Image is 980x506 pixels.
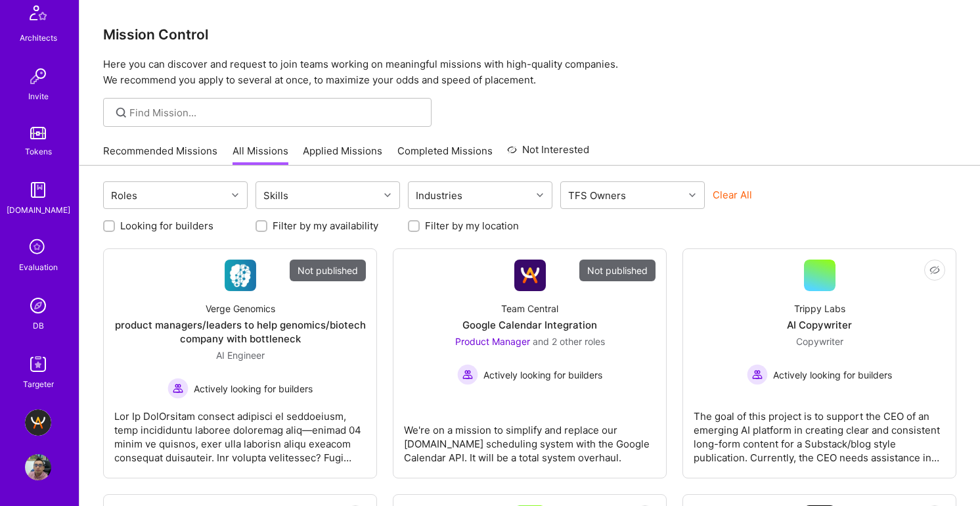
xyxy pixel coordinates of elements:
span: AI Engineer [216,350,265,361]
div: Architects [20,31,57,45]
i: icon Chevron [689,192,696,198]
img: Admin Search [25,292,51,319]
div: The goal of this project is to support the CEO of an emerging AI platform in creating clear and c... [694,399,945,465]
input: Find Mission... [129,106,422,120]
img: Invite [25,63,51,89]
img: Actively looking for builders [457,364,478,385]
a: All Missions [233,144,288,166]
div: product managers/leaders to help genomics/biotech company with bottleneck [114,318,366,346]
div: Lor Ip DolOrsitam consect adipisci el seddoeiusm, temp incididuntu laboree doloremag aliq—enimad ... [114,399,366,465]
i: icon Chevron [537,192,543,198]
span: Actively looking for builders [773,368,892,382]
img: User Avatar [25,454,51,480]
label: Filter by my availability [273,219,378,233]
a: User Avatar [22,454,55,480]
i: icon Chevron [232,192,238,198]
a: Completed Missions [397,144,493,166]
div: Verge Genomics [206,302,275,315]
div: Google Calendar Integration [462,318,597,332]
label: Filter by my location [425,219,519,233]
div: Roles [108,186,141,205]
div: Evaluation [19,260,58,274]
button: Clear All [713,188,752,202]
div: Skills [260,186,292,205]
img: A.Team - Grow A.Team's Community & Demand [25,409,51,436]
i: icon Chevron [384,192,391,198]
a: A.Team - Grow A.Team's Community & Demand [22,409,55,436]
a: Not publishedCompany LogoTeam CentralGoogle Calendar IntegrationProduct Manager and 2 other roles... [404,260,656,467]
img: Actively looking for builders [747,364,768,385]
div: Team Central [501,302,558,315]
span: Product Manager [455,336,530,347]
span: Copywriter [796,336,843,347]
i: icon SelectionTeam [26,235,51,260]
i: icon SearchGrey [114,105,129,120]
img: Skill Targeter [25,351,51,377]
h3: Mission Control [103,26,956,43]
span: and 2 other roles [533,336,605,347]
span: Actively looking for builders [483,368,602,382]
div: We're on a mission to simplify and replace our [DOMAIN_NAME] scheduling system with the Google Ca... [404,413,656,465]
i: icon EyeClosed [929,265,940,275]
span: Actively looking for builders [194,382,313,396]
div: DB [33,319,44,333]
div: AI Copywriter [787,318,852,332]
div: Tokens [25,145,52,158]
img: tokens [30,127,46,139]
img: Actively looking for builders [167,378,189,399]
img: guide book [25,177,51,203]
div: Industries [412,186,466,205]
div: TFS Owners [565,186,629,205]
a: Applied Missions [303,144,382,166]
div: Targeter [23,377,54,391]
div: Invite [28,89,49,103]
div: Not published [579,260,656,281]
a: Not Interested [507,142,589,166]
label: Looking for builders [120,219,213,233]
a: Recommended Missions [103,144,217,166]
p: Here you can discover and request to join teams working on meaningful missions with high-quality ... [103,57,956,88]
div: Trippy Labs [794,302,845,315]
img: Company Logo [225,260,256,291]
a: Trippy LabsAI CopywriterCopywriter Actively looking for buildersActively looking for buildersThe ... [694,260,945,467]
a: Not publishedCompany LogoVerge Genomicsproduct managers/leaders to help genomics/biotech company ... [114,260,366,467]
div: Not published [290,260,366,281]
img: Company Logo [514,260,546,291]
div: [DOMAIN_NAME] [7,203,70,217]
